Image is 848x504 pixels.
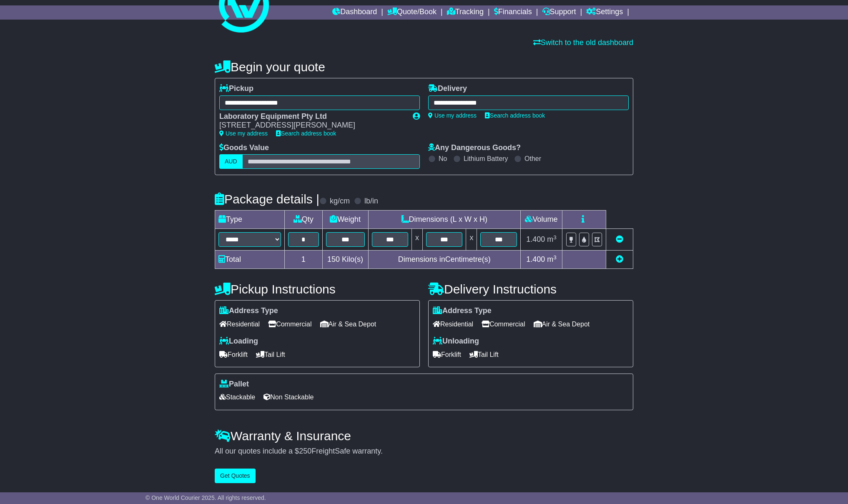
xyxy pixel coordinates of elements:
[215,282,420,296] h4: Pickup Instructions
[219,154,243,169] label: AUD
[533,38,633,47] a: Switch to the old dashboard
[433,337,479,346] label: Unloading
[330,197,350,206] label: kg/cm
[299,447,311,455] span: 250
[447,5,484,20] a: Tracking
[215,192,319,206] h4: Package details |
[219,84,253,93] label: Pickup
[215,447,633,456] div: All our quotes include a $ FreightSafe warranty.
[464,155,508,163] label: Lithium Battery
[433,348,461,361] span: Forklift
[616,255,623,263] a: Add new item
[332,5,377,20] a: Dashboard
[469,348,499,361] span: Tail Lift
[322,211,368,229] td: Weight
[285,251,323,269] td: 1
[534,318,590,331] span: Air & Sea Depot
[428,84,467,93] label: Delivery
[553,234,557,241] sup: 3
[215,251,285,269] td: Total
[322,251,368,269] td: Kilo(s)
[219,121,404,130] div: [STREET_ADDRESS][PERSON_NAME]
[215,469,256,483] button: Get Quotes
[368,251,520,269] td: Dimensions in Centimetre(s)
[387,5,437,20] a: Quote/Book
[428,282,633,296] h4: Delivery Instructions
[547,255,557,263] span: m
[219,318,260,331] span: Residential
[219,130,268,137] a: Use my address
[256,348,285,361] span: Tail Lift
[215,211,285,229] td: Type
[439,155,447,163] label: No
[542,5,576,20] a: Support
[219,337,258,346] label: Loading
[526,255,545,263] span: 1.400
[215,60,633,74] h4: Begin your quote
[482,318,525,331] span: Commercial
[520,211,562,229] td: Volume
[146,494,266,501] span: © One World Courier 2025. All rights reserved.
[285,211,323,229] td: Qty
[268,318,311,331] span: Commercial
[364,197,378,206] label: lb/in
[428,112,477,119] a: Use my address
[219,348,248,361] span: Forklift
[327,255,340,263] span: 150
[276,130,336,137] a: Search address book
[428,143,521,153] label: Any Dangerous Goods?
[219,380,249,389] label: Pallet
[219,112,404,121] div: Laboratory Equipment Pty Ltd
[553,254,557,261] sup: 3
[219,143,269,153] label: Goods Value
[586,5,623,20] a: Settings
[219,391,255,404] span: Stackable
[526,235,545,243] span: 1.400
[433,318,473,331] span: Residential
[215,429,633,443] h4: Warranty & Insurance
[219,306,278,316] label: Address Type
[616,235,623,243] a: Remove this item
[466,229,477,251] td: x
[524,155,541,163] label: Other
[368,211,520,229] td: Dimensions (L x W x H)
[547,235,557,243] span: m
[485,112,545,119] a: Search address book
[412,229,423,251] td: x
[494,5,532,20] a: Financials
[433,306,492,316] label: Address Type
[320,318,376,331] span: Air & Sea Depot
[263,391,314,404] span: Non Stackable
